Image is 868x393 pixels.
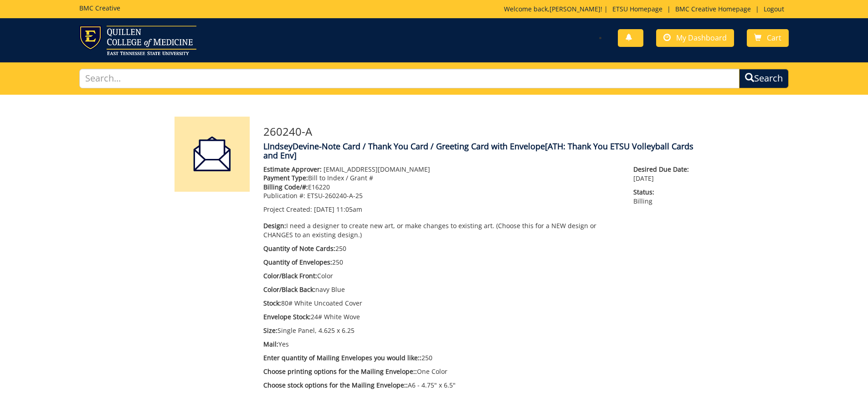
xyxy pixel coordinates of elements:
input: Search... [79,69,740,88]
span: Estimate Approver: [263,165,322,174]
p: 250 [263,244,620,253]
p: A6 - 4.75" x 6.5" [263,381,620,390]
button: Search [739,69,789,88]
a: My Dashboard [656,29,734,47]
span: Project Created: [263,205,312,214]
span: Stock: [263,299,281,307]
span: Envelope Stock: [263,312,311,321]
p: 250 [263,258,620,267]
span: Quantity of Envelopes: [263,258,332,266]
h3: 260240-A [263,126,694,138]
span: Status: [633,188,693,197]
span: Desired Due Date: [633,165,693,174]
p: Welcome back, ! | | | [504,5,789,14]
h5: BMC Creative [79,5,120,11]
span: [DATE] 11:05am [314,205,362,214]
span: Cart [767,33,781,43]
span: Quantity of Note Cards: [263,244,335,253]
p: Bill to Index / Grant # [263,174,620,183]
p: navy Blue [263,285,620,294]
p: Color [263,271,620,281]
p: [EMAIL_ADDRESS][DOMAIN_NAME] [263,165,620,174]
p: One Color [263,367,620,376]
a: Logout [759,5,789,13]
span: My Dashboard [676,33,727,43]
a: BMC Creative Homepage [671,5,755,13]
p: Yes [263,340,620,349]
span: Enter quantity of Mailing Envelopes you would like:: [263,353,421,362]
span: [ATH: Thank You ETSU Volleyball Cards and Env] [263,141,693,161]
span: Payment Type: [263,174,308,182]
a: [PERSON_NAME] [550,5,601,13]
span: Color/Black Front: [263,271,317,280]
p: [DATE] [633,165,693,183]
span: Color/Black Back: [263,285,315,294]
span: Mail: [263,340,278,348]
span: Choose printing options for the Mailing Envelope:: [263,367,417,376]
span: Size: [263,326,277,335]
img: ETSU logo [79,26,196,55]
p: 24# White Wove [263,312,620,322]
p: 250 [263,353,620,362]
span: Choose stock options for the Mailing Envelope:: [263,381,408,389]
span: ETSU-260240-A-25 [307,191,363,200]
a: ETSU Homepage [608,5,667,13]
p: 80# White Uncoated Cover [263,299,620,308]
span: Billing Code/#: [263,183,308,191]
p: Billing [633,188,693,206]
span: Publication #: [263,191,305,200]
p: I need a designer to create new art, or make changes to existing art. (Choose this for a NEW desi... [263,221,620,240]
a: Cart [747,29,789,47]
img: Product featured image [175,117,250,192]
p: E16220 [263,183,620,192]
span: Design: [263,221,286,230]
h4: LIndseyDevine-Note Card / Thank You Card / Greeting Card with Envelope [263,142,694,160]
p: Single Panel, 4.625 x 6.25 [263,326,620,335]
